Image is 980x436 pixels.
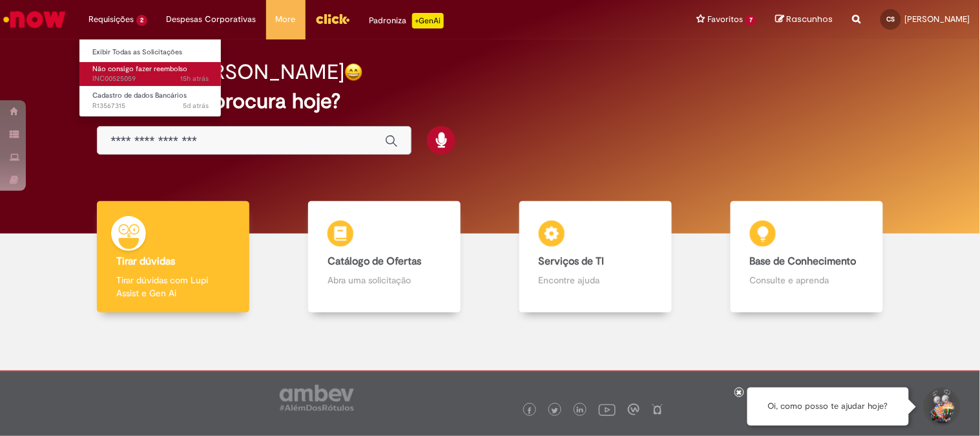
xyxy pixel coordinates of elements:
[276,13,296,26] span: More
[701,201,912,313] a: Base de Conhecimento Consulte e aprenda
[370,13,444,28] div: Padroniza
[750,274,864,287] p: Consulte e aprenda
[328,255,421,268] b: Catálogo de Ofertas
[180,74,209,83] span: 15h atrás
[539,255,605,268] b: Serviços de TI
[887,15,895,23] span: CS
[280,385,354,411] img: logo_footer_ambev_rotulo_gray.png
[68,201,279,313] a: Tirar dúvidas Tirar dúvidas com Lupi Assist e Gen Ai
[328,274,441,287] p: Abra uma solicitação
[79,62,222,86] a: Aberto INC00525059 : Não consigo fazer reembolso
[539,274,652,287] p: Encontre ajuda
[707,13,743,26] span: Favoritos
[599,401,616,418] img: logo_footer_youtube.png
[92,74,209,84] span: INC00525059
[747,387,909,426] div: Oi, como posso te ajudar hoje?
[905,14,970,25] span: [PERSON_NAME]
[922,387,961,426] button: Iniciar Conversa de Suporte
[279,201,490,313] a: Catálogo de Ofertas Abra uma solicitação
[136,15,147,26] span: 2
[552,408,558,414] img: logo_footer_twitter.png
[79,39,222,117] ul: Requisições
[344,63,363,82] img: happy-face.png
[79,89,222,113] a: Aberto R13567315 : Cadastro de dados Bancários
[577,407,583,415] img: logo_footer_linkedin.png
[167,13,256,26] span: Despesas Corporativas
[787,13,833,25] span: Rascunhos
[776,14,833,26] a: Rascunhos
[1,6,68,32] img: ServiceNow
[412,13,444,28] p: +GenAi
[116,255,175,268] b: Tirar dúvidas
[315,9,350,28] img: click_logo_yellow_360x200.png
[628,404,640,415] img: logo_footer_workplace.png
[490,201,702,313] a: Serviços de TI Encontre ajuda
[526,408,533,414] img: logo_footer_facebook.png
[745,15,756,26] span: 7
[750,255,857,268] b: Base de Conhecimento
[183,101,209,111] time: 25/09/2025 15:22:50
[92,101,209,111] span: R13567315
[79,45,222,60] a: Exibir Todas as Solicitações
[652,404,663,415] img: logo_footer_naosei.png
[92,64,187,74] span: Não consigo fazer reembolso
[92,91,187,100] span: Cadastro de dados Bancários
[89,13,134,26] span: Requisições
[180,74,209,83] time: 29/09/2025 15:20:56
[116,274,230,300] p: Tirar dúvidas com Lupi Assist e Gen Ai
[97,90,882,113] h2: O que você procura hoje?
[183,101,209,111] span: 5d atrás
